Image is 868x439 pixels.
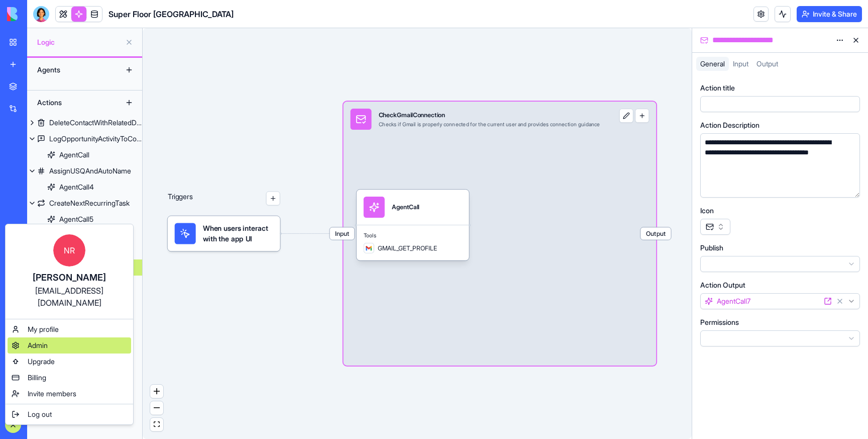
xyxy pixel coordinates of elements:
span: Upgrade [28,357,55,367]
span: My profile [28,324,59,334]
span: GMAIL_GET_PROFILE [378,244,437,252]
div: [EMAIL_ADDRESS][DOMAIN_NAME] [16,285,123,309]
div: Checks if Gmail is properly connected for the current user and provides connection guidance [379,121,600,128]
span: Input [330,227,354,239]
a: Upgrade [8,354,131,370]
a: NR[PERSON_NAME][EMAIL_ADDRESS][DOMAIN_NAME] [8,226,131,317]
span: Output [640,227,671,239]
span: Log out [28,409,52,419]
div: AgentCall [392,203,419,211]
a: Billing [8,370,131,386]
span: When users interact with the app UI [203,223,273,244]
button: fit view [150,418,163,431]
a: Admin [8,337,131,354]
span: Admin [28,340,48,350]
a: Invite members [8,386,131,402]
button: zoom in [150,385,163,398]
span: Tools [364,232,462,239]
div: CheckGmailConnection [379,111,600,119]
p: Triggers [168,192,193,206]
span: NR [53,234,85,267]
span: Billing [28,373,46,383]
button: zoom out [150,401,163,415]
a: My profile [8,321,131,337]
span: Invite members [28,389,76,399]
div: [PERSON_NAME] [16,271,123,285]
